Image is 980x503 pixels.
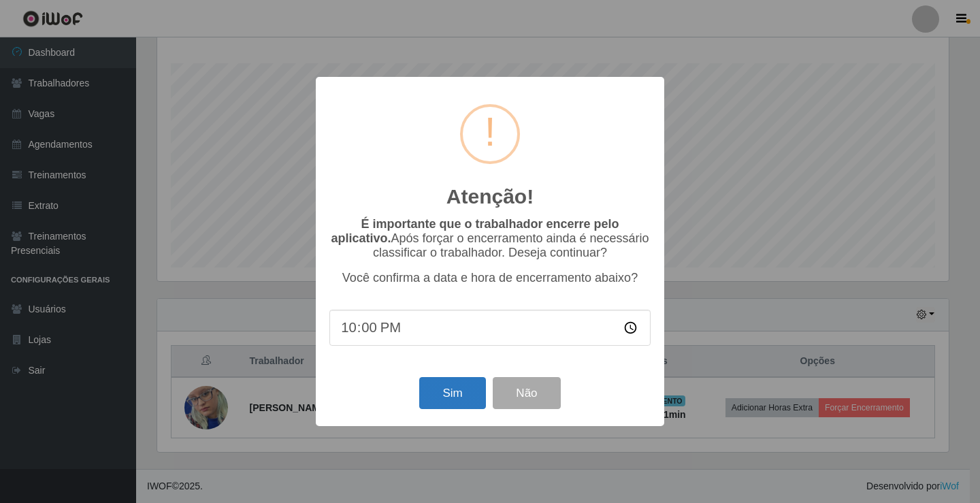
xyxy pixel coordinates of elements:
[419,377,485,409] button: Sim
[329,217,651,260] p: Após forçar o encerramento ainda é necessário classificar o trabalhador. Deseja continuar?
[329,271,651,285] p: Você confirma a data e hora de encerramento abaixo?
[493,377,560,409] button: Não
[331,217,619,245] b: É importante que o trabalhador encerre pelo aplicativo.
[446,184,534,209] h2: Atenção!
